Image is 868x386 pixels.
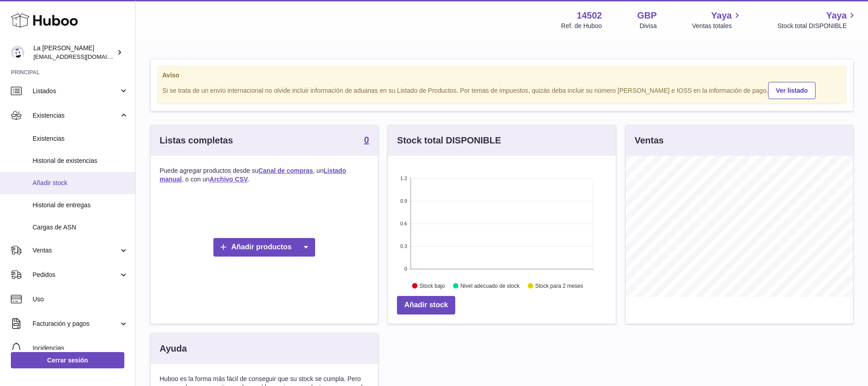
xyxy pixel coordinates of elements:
[313,167,323,174] font: , un
[162,87,768,94] font: Si se trata de un envío internacional no olvide incluir información de aduanas en su Listado de P...
[160,167,346,183] a: Listado manual
[420,283,445,289] text: Stock bajo
[33,201,90,209] font: Historial de entregas
[162,71,179,79] font: Aviso
[401,198,407,204] text: 0.9
[33,53,133,60] font: [EMAIL_ADDRESS][DOMAIN_NAME]
[47,357,88,364] font: Cerrar sesión
[213,238,315,257] a: Añadir productos
[210,176,248,183] a: Archivo CSV
[160,343,187,353] font: Ayuda
[231,243,291,251] font: Añadir productos
[535,283,583,289] text: Stock para 2 meses
[768,82,816,99] a: Ver listado
[33,87,56,95] font: Listados
[182,176,210,183] font: , o con un
[640,22,657,29] font: Divisa
[826,10,847,20] font: Yaya
[692,22,732,29] font: Ventas totales
[776,87,808,94] font: Ver listado
[637,10,656,20] font: GBP
[778,22,847,29] font: Stock total DISPONIBLE
[160,167,259,174] font: Puede agregar productos desde su
[561,22,602,29] font: Ref. de Huboo
[692,10,742,30] a: Yaya Ventas totales
[397,135,501,145] font: Stock total DISPONIBLE
[33,295,44,303] font: Uso
[711,10,732,20] font: Yaya
[405,266,407,272] text: 0
[577,10,602,20] font: 14502
[11,352,124,368] a: Cerrar sesión
[778,10,857,30] a: Yaya Stock total DISPONIBLE
[248,176,250,183] font: .
[33,247,52,254] font: Ventas
[33,112,65,119] font: Existencias
[364,135,369,146] a: 0
[33,344,64,352] font: Incidencias
[401,176,407,181] text: 1.2
[364,135,369,145] font: 0
[33,179,67,186] font: Añadir stock
[33,271,56,278] font: Pedidos
[401,221,407,226] text: 0.6
[259,167,313,174] a: Canal de compras
[404,301,448,309] font: Añadir stock
[33,157,97,164] font: Historial de existencias
[397,296,455,315] a: Añadir stock
[33,135,65,142] font: Existencias
[33,224,76,231] font: Cargas de ASN
[401,243,407,249] text: 0.3
[33,320,90,327] font: Facturación y pagos
[33,44,94,52] font: La [PERSON_NAME]
[160,135,233,145] font: Listas completas
[635,135,664,145] font: Ventas
[461,283,520,289] text: Nivel adecuado de stock
[11,46,24,59] img: joaquinete2006@icloud.com
[11,69,40,76] font: Principal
